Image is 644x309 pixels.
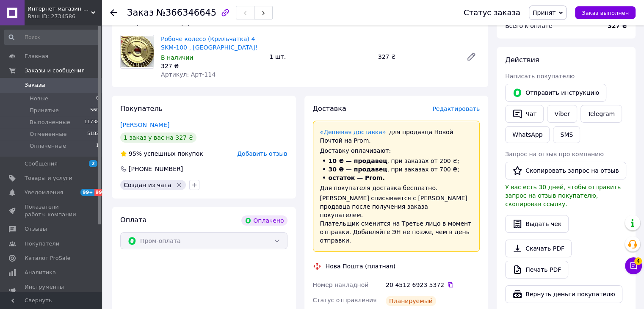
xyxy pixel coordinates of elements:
[4,30,100,45] input: Поиск
[266,51,374,63] div: 1 шт.
[120,121,169,128] a: [PERSON_NAME]
[84,119,99,126] span: 11738
[161,54,193,61] span: В наличии
[533,9,556,16] span: Принят
[89,160,97,167] span: 2
[241,215,287,226] div: Оплачено
[320,165,473,174] li: , при заказах от 700 ₴;
[30,107,59,114] span: Принятые
[176,182,182,188] svg: Удалить метку
[25,174,72,182] span: Товары и услуги
[547,105,577,123] a: Viber
[505,22,552,29] span: Всего к оплате
[464,8,520,17] div: Статус заказа
[120,19,190,27] span: Товары в заказе (1)
[25,225,47,233] span: Отзывы
[575,6,636,19] button: Заказ выполнен
[329,174,385,181] span: остаток — Prom.
[25,189,63,196] span: Уведомления
[121,36,154,67] img: Робоче колесо (Крильчатка) 4 SKM-100 , Польша!
[30,95,48,102] span: Новые
[120,132,196,143] div: 1 заказ у вас на 327 ₴
[320,194,473,245] div: [PERSON_NAME] списывается с [PERSON_NAME] продавца после получения заказа покупателем. Плательщик...
[28,13,102,20] div: Ваш ID: 2734586
[28,5,91,13] span: Интернет-магазин "MIXTORG"
[94,189,108,196] span: 99+
[505,285,622,303] button: Вернуть деньги покупателю
[432,105,480,112] span: Редактировать
[320,157,473,165] li: , при заказах от 200 ₴;
[313,297,377,303] span: Статус отправления
[87,130,99,138] span: 5182
[30,130,66,138] span: Отмененные
[161,62,263,70] div: 327 ₴
[505,240,572,257] a: Скачать PDF
[313,105,346,113] span: Доставка
[582,10,629,16] span: Заказ выполнен
[553,126,580,143] button: SMS
[505,162,626,179] button: Скопировать запрос на отзыв
[608,22,627,29] b: 327 ₴
[386,281,480,289] div: 20 4512 6923 5372
[25,269,56,276] span: Аналитика
[329,157,387,164] span: 10 ₴ — продавец
[96,95,99,102] span: 0
[505,261,568,279] a: Печать PDF
[505,73,575,80] span: Написать покупателю
[161,36,257,51] a: Робоче колесо (Крильчатка) 4 SKM-100 , [GEOGRAPHIC_DATA]!
[505,84,606,102] button: Отправить инструкцию
[156,8,216,18] span: №366346645
[375,51,459,63] div: 327 ₴
[386,296,436,306] div: Планируемый
[463,48,480,65] a: Редактировать
[120,149,203,158] div: успешных покупок
[505,151,604,157] span: Запрос на отзыв про компанию
[161,71,216,78] span: Артикул: Арт-114
[329,166,387,173] span: 30 ₴ — продавец
[320,184,473,192] div: Для покупателя доставка бесплатно.
[25,67,85,74] span: Заказы и сообщения
[237,150,287,157] span: Добавить отзыв
[25,52,48,60] span: Главная
[580,105,622,123] a: Telegram
[96,142,99,150] span: 1
[625,257,642,274] button: Чат с покупателем4
[30,119,70,126] span: Выполненные
[124,182,171,188] span: Создан из чата
[320,128,473,145] div: для продавца Новой Почтой на Prom.
[25,81,45,89] span: Заказы
[30,142,66,150] span: Оплаченные
[129,150,142,157] span: 95%
[25,240,59,248] span: Покупатели
[323,262,398,270] div: Нова Пошта (платная)
[120,105,163,113] span: Покупатель
[90,107,99,114] span: 560
[25,283,78,298] span: Инструменты вебмастера и SEO
[128,165,184,173] div: [PHONE_NUMBER]
[320,129,386,135] a: «Дешевая доставка»
[505,126,550,143] a: WhatsApp
[505,56,539,64] span: Действия
[320,146,473,155] div: Доставку оплачивают:
[110,8,117,17] div: Вернуться назад
[127,8,154,18] span: Заказ
[80,189,94,196] span: 99+
[25,254,70,262] span: Каталог ProSale
[505,184,621,207] span: У вас есть 30 дней, чтобы отправить запрос на отзыв покупателю, скопировав ссылку.
[505,215,569,233] button: Выдать чек
[634,257,642,265] span: 4
[505,105,544,123] button: Чат
[25,160,58,168] span: Сообщения
[25,203,78,218] span: Показатели работы компании
[313,281,369,288] span: Номер накладной
[120,216,146,224] span: Оплата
